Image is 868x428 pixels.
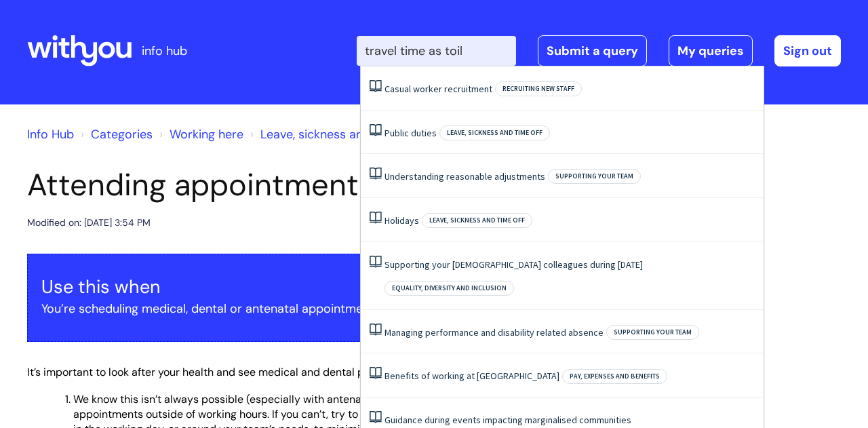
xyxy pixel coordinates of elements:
[77,123,153,145] li: Solution home
[27,214,151,231] div: Modified on: [DATE] 3:54 PM
[562,369,667,384] span: Pay, expenses and benefits
[41,276,549,298] h3: Use this when
[669,35,753,66] a: My queries
[384,414,631,426] a: Guidance during events impacting marginalised communities
[27,126,74,142] a: Info Hub
[156,123,243,145] li: Working here
[91,126,153,142] a: Categories
[384,258,643,271] a: Supporting your [DEMOGRAPHIC_DATA] colleagues during [DATE]
[357,36,516,66] input: Search
[384,370,559,382] a: Benefits of working at [GEOGRAPHIC_DATA]
[384,83,492,95] a: Casual worker recruitment
[170,126,243,142] a: Working here
[142,40,187,62] p: info hub
[384,214,419,227] a: Holidays
[41,298,549,319] p: You’re scheduling medical, dental or antenatal appointments for yourself.
[538,35,647,66] a: Submit a query
[422,213,532,228] span: Leave, sickness and time off
[548,169,641,184] span: Supporting your team
[384,281,514,296] span: Equality, Diversity and Inclusion
[774,35,841,66] a: Sign out
[27,365,496,379] span: It’s important to look after your health and see medical and dental professionals when needed.
[260,126,418,142] a: Leave, sickness and time off
[247,123,418,145] li: Leave, sickness and time off
[384,326,604,338] a: Managing performance and disability related absence
[384,127,437,139] a: Public duties
[495,81,582,96] span: Recruiting new staff
[606,325,699,340] span: Supporting your team
[357,35,841,66] div: | -
[27,167,563,203] h1: Attending appointments
[384,170,545,182] a: Understanding reasonable adjustments
[439,125,550,140] span: Leave, sickness and time off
